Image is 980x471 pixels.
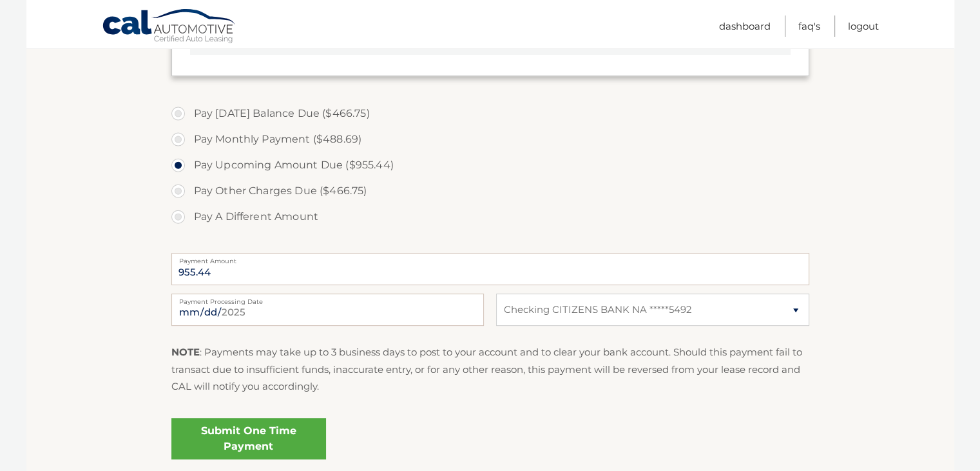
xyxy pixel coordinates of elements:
a: Submit One Time Payment [171,418,326,459]
label: Pay Monthly Payment ($488.69) [171,126,809,152]
label: Pay Upcoming Amount Due ($955.44) [171,152,809,178]
a: Dashboard [719,15,771,37]
input: Payment Amount [171,253,809,285]
label: Payment Processing Date [171,294,484,304]
a: Cal Automotive [102,8,237,46]
label: Pay [DATE] Balance Due ($466.75) [171,101,809,126]
a: Logout [848,15,879,37]
strong: NOTE [171,346,200,358]
a: FAQ's [798,15,820,37]
input: Payment Date [171,294,484,326]
label: Pay A Different Amount [171,204,809,230]
label: Pay Other Charges Due ($466.75) [171,178,809,204]
p: : Payments may take up to 3 business days to post to your account and to clear your bank account.... [171,344,809,395]
label: Payment Amount [171,253,809,263]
